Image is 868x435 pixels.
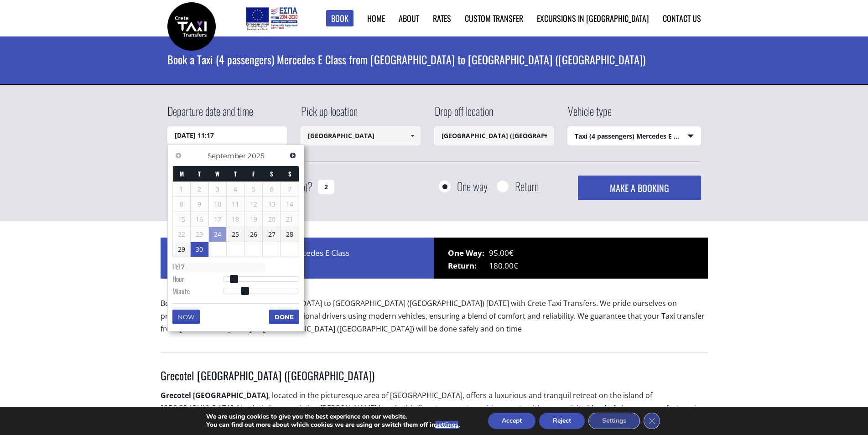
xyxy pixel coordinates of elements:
button: settings [435,421,458,429]
span: Return: [448,259,489,272]
span: 20 [263,212,281,227]
h1: Book a Taxi (4 passengers) Mercedes E Class from [GEOGRAPHIC_DATA] to [GEOGRAPHIC_DATA] ([GEOGRAP... [167,36,701,82]
span: Sunday [288,169,291,178]
input: Select pickup location [301,126,421,145]
a: Next [287,150,299,162]
span: 12 [245,197,263,212]
span: 17 [209,212,227,227]
span: 10 [209,197,227,212]
span: 6 [263,182,281,197]
span: 14 [281,197,299,212]
button: MAKE A BOOKING [578,176,701,200]
img: Crete Taxi Transfers | Book a Taxi transfer from Heraklion airport to Grecotel White Palace (Reth... [167,2,216,51]
a: 24 [209,227,227,242]
a: Show All Items [538,126,553,145]
p: Book a Taxi transfer from [GEOGRAPHIC_DATA] to [GEOGRAPHIC_DATA] ([GEOGRAPHIC_DATA]) [DATE] with ... [161,297,708,343]
span: One Way: [448,247,489,259]
span: 1 [173,182,191,197]
label: Vehicle type [567,103,612,126]
span: 22 [173,227,191,242]
span: Wednesday [215,169,219,178]
a: 26 [245,227,263,242]
h3: Grecotel [GEOGRAPHIC_DATA] ([GEOGRAPHIC_DATA]) [161,368,708,389]
span: Friday [252,169,255,178]
a: Show All Items [405,126,420,145]
span: 4 [227,182,244,197]
dt: Hour [172,274,223,286]
span: 19 [245,212,263,227]
span: 3 [209,182,227,197]
a: Crete Taxi Transfers | Book a Taxi transfer from Heraklion airport to Grecotel White Palace (Reth... [167,21,216,30]
span: Previous [175,152,182,159]
div: Price for 1 x Taxi (4 passengers) Mercedes E Class [161,238,434,279]
label: Pick up location [301,103,358,126]
a: 27 [263,227,281,242]
span: 8 [173,197,191,212]
a: 28 [281,227,299,242]
a: Previous [172,150,185,162]
span: Saturday [270,169,273,178]
span: Taxi (4 passengers) Mercedes E Class [568,127,701,146]
span: 21 [281,212,299,227]
span: 11 [227,197,244,212]
span: Tuesday [198,169,201,178]
label: Drop off location [434,103,493,126]
input: Select drop-off location [434,126,554,145]
span: 7 [281,182,299,197]
p: We are using cookies to give you the best experience on our website. [206,413,460,421]
label: Departure date and time [167,103,253,126]
span: Next [289,152,296,159]
button: Settings [588,413,640,429]
span: 2 [191,182,208,197]
a: Contact us [663,12,701,24]
button: Reject [539,413,585,429]
span: 16 [191,212,208,227]
a: Rates [433,12,451,24]
span: 18 [227,212,244,227]
a: Book [326,10,353,27]
span: Thursday [234,169,237,178]
a: Custom Transfer [465,12,523,24]
a: 29 [173,242,191,257]
a: 30 [191,242,208,257]
strong: Grecotel [GEOGRAPHIC_DATA] [161,390,268,400]
label: One way [457,181,488,192]
label: Return [515,181,539,192]
button: Done [269,310,299,324]
a: Home [367,12,385,24]
dt: Minute [172,286,223,298]
p: You can find out more about which cookies we are using or switch them off in . [206,421,460,429]
div: 95.00€ 180.00€ [434,238,708,279]
img: e-bannersEUERDF180X90.jpg [244,5,299,32]
a: 25 [227,227,244,242]
span: 15 [173,212,191,227]
a: About [399,12,419,24]
button: Now [172,310,200,324]
span: 13 [263,197,281,212]
button: Accept [488,413,535,429]
span: 2025 [248,151,264,160]
span: 5 [245,182,263,197]
span: September [208,151,246,160]
span: Monday [180,169,184,178]
button: Close GDPR Cookie Banner [644,413,660,429]
p: , located in the picturesque area of [GEOGRAPHIC_DATA], offers a luxurious and tranquil retreat o... [161,389,708,435]
span: 23 [191,227,208,242]
a: Excursions in [GEOGRAPHIC_DATA] [537,12,649,24]
span: 9 [191,197,208,212]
